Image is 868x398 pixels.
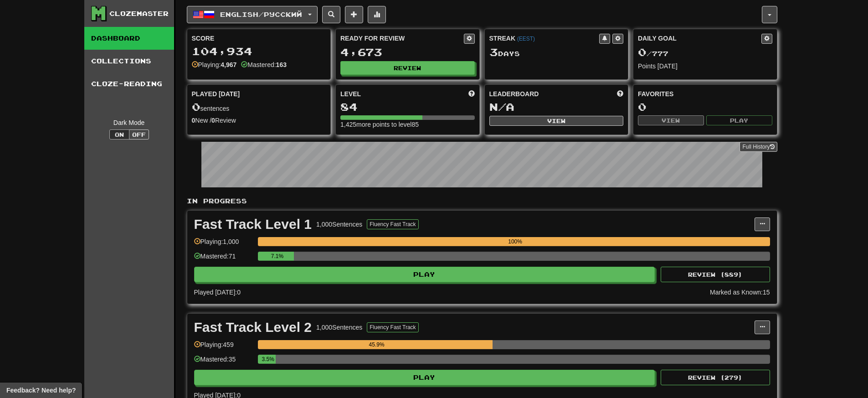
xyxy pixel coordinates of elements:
[489,89,539,98] span: Leaderboard
[489,34,600,43] div: Streak
[84,72,174,95] a: Cloze-Reading
[220,10,302,18] span: English / Русский
[638,62,772,71] div: Points [DATE]
[316,220,362,229] div: 1,000 Sentences
[367,219,418,229] button: Fluency Fast Track
[489,47,624,58] div: Day s
[241,60,287,69] div: Mastered:
[192,117,195,124] strong: 0
[84,50,174,72] a: Collections
[276,61,287,68] strong: 163
[84,27,174,50] a: Dashboard
[91,118,167,127] div: Dark Mode
[322,6,340,23] button: Search sentences
[221,61,236,68] strong: 4,967
[489,116,624,126] button: View
[340,120,475,129] div: 1,425 more points to level 85
[340,101,475,113] div: 84
[261,252,294,261] div: 7.1%
[194,217,312,231] div: Fast Track Level 1
[109,9,169,18] div: Clozemaster
[661,267,770,282] button: Review (889)
[638,101,772,113] div: 0
[6,386,76,395] span: Open feedback widget
[638,89,772,98] div: Favorites
[192,46,326,57] div: 104,934
[340,89,361,98] span: Level
[710,288,770,297] div: Marked as Known: 15
[617,89,623,98] span: This week in points, UTC
[194,320,312,334] div: Fast Track Level 2
[194,289,241,296] span: Played [DATE]: 0
[489,100,514,113] span: N/A
[638,115,704,125] button: View
[638,34,761,44] div: Daily Goal
[261,237,770,246] div: 100%
[489,46,498,58] span: 3
[187,196,777,206] p: In Progress
[340,47,475,58] div: 4,673
[706,115,772,125] button: Play
[661,370,770,385] button: Review (279)
[192,116,326,125] div: New / Review
[345,6,363,23] button: Add sentence to collection
[194,340,253,355] div: Playing: 459
[367,322,418,332] button: Fluency Fast Track
[187,6,318,23] button: English/Русский
[261,355,276,364] div: 3.5%
[638,46,647,58] span: 0
[129,129,149,140] button: Off
[340,61,475,75] button: Review
[194,370,655,385] button: Play
[368,6,386,23] button: More stats
[194,237,253,252] div: Playing: 1,000
[211,117,215,124] strong: 0
[194,252,253,267] div: Mastered: 71
[316,323,362,332] div: 1,000 Sentences
[638,50,668,57] span: / 777
[468,89,475,98] span: Score more points to level up
[740,142,777,152] a: Full History
[194,267,655,282] button: Play
[261,340,493,349] div: 45.9%
[194,355,253,370] div: Mastered: 35
[192,60,237,69] div: Playing:
[517,36,535,42] a: (EEST)
[192,34,326,43] div: Score
[109,129,129,140] button: On
[340,34,464,43] div: Ready for Review
[192,100,200,113] span: 0
[192,89,240,98] span: Played [DATE]
[192,101,326,113] div: sentences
